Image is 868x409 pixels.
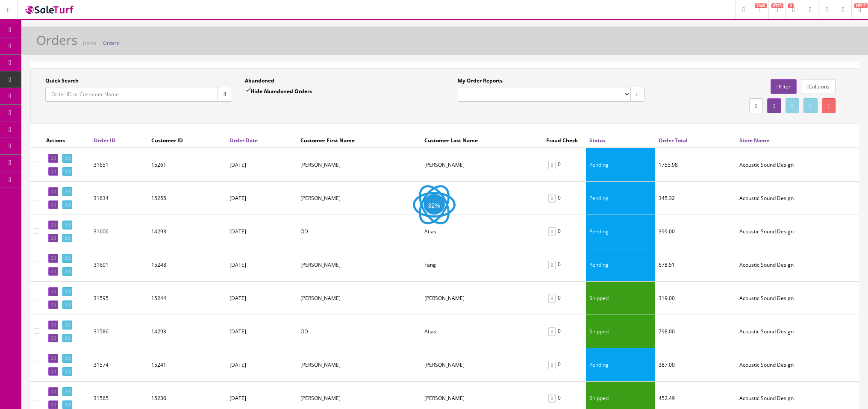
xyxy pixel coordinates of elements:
a: Filter [771,79,796,94]
td: 14293 [148,315,226,348]
td: 678.51 [655,248,736,282]
td: Shipped [586,315,655,348]
td: 15244 [148,282,226,315]
h1: Orders [36,33,77,47]
th: Customer ID [148,132,226,148]
td: 31586 [90,315,148,348]
td: Fang [421,248,543,282]
td: Acoustic Sound Design [736,315,859,348]
td: Shipped [586,282,655,315]
td: 31651 [90,148,148,182]
td: Pending [586,248,655,282]
td: Pending [586,215,655,248]
td: Justin [297,348,421,382]
a: Columns [801,79,836,94]
td: 0 [543,215,586,248]
td: 14293 [148,215,226,248]
td: Pending [586,182,655,215]
td: [DATE] [226,348,297,382]
a: Order Total [659,137,688,144]
td: Acoustic Sound Design [736,182,859,215]
td: Acoustic Sound Design [736,215,859,248]
td: Bauman [421,282,543,315]
td: 31574 [90,348,148,382]
img: SaleTurf [24,4,75,15]
td: Geoffrey [297,248,421,282]
td: Doug [297,182,421,215]
td: Swenson [421,348,543,382]
td: Derek [297,148,421,182]
a: Orders [103,40,119,46]
th: Actions [43,132,90,148]
a: Status [589,137,606,144]
td: 387.00 [655,348,736,382]
td: 345.32 [655,182,736,215]
label: My Order Reports [458,77,503,85]
td: Atias [421,215,543,248]
td: 0 [543,182,586,215]
td: OD [297,315,421,348]
td: 399.00 [655,215,736,248]
th: Fraud Check [543,132,586,148]
span: 3 [788,3,794,8]
td: 0 [543,315,586,348]
td: 0 [543,348,586,382]
label: Abandoned [245,77,274,85]
td: Fraser [421,182,543,215]
td: 31634 [90,182,148,215]
td: Pending [586,148,655,182]
td: Gregg [297,282,421,315]
a: Order ID [94,137,115,144]
input: Hide Abandoned Orders [245,88,250,93]
a: Order Date [230,137,258,144]
td: 0 [543,148,586,182]
td: Acoustic Sound Design [736,282,859,315]
input: Order ID or Customer Name [45,87,218,102]
td: 31606 [90,215,148,248]
td: [DATE] [226,215,297,248]
td: 31595 [90,282,148,315]
td: Fong [421,148,543,182]
td: Pending [586,348,655,382]
td: 15261 [148,148,226,182]
span: 1943 [755,3,767,8]
td: Acoustic Sound Design [736,148,859,182]
td: 798.00 [655,315,736,348]
span: 8723 [771,3,783,8]
td: 31601 [90,248,148,282]
td: [DATE] [226,315,297,348]
td: Atias [421,315,543,348]
td: 15241 [148,348,226,382]
td: Acoustic Sound Design [736,248,859,282]
td: 15255 [148,182,226,215]
td: 319.00 [655,282,736,315]
label: Quick Search [45,77,79,85]
td: 1755.98 [655,148,736,182]
th: Customer First Name [297,132,421,148]
a: Store Name [739,137,769,144]
td: 0 [543,248,586,282]
td: [DATE] [226,282,297,315]
td: 15248 [148,248,226,282]
a: Home [83,40,96,46]
td: Acoustic Sound Design [736,348,859,382]
td: [DATE] [226,182,297,215]
td: [DATE] [226,148,297,182]
th: Customer Last Name [421,132,543,148]
td: OD [297,215,421,248]
td: [DATE] [226,248,297,282]
span: HELP [854,3,868,8]
td: 0 [543,282,586,315]
label: Hide Abandoned Orders [245,87,312,95]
